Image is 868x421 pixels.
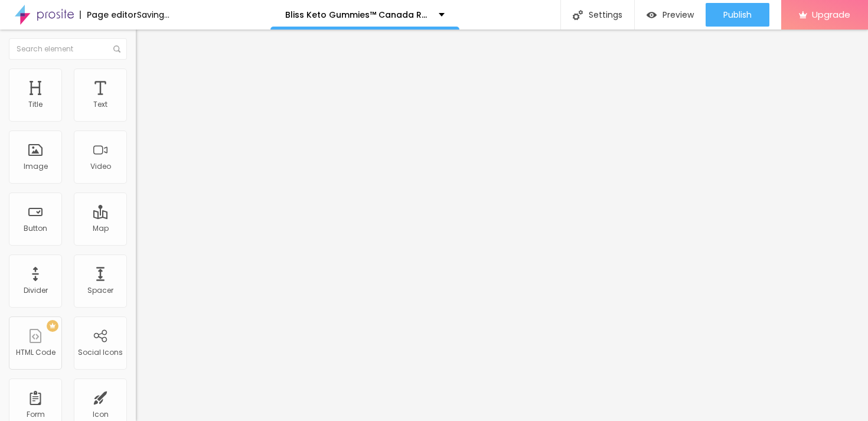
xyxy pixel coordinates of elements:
[24,224,47,233] div: Button
[28,100,43,109] div: Title
[78,348,123,357] div: Social Icons
[80,11,137,19] div: Page editor
[93,410,109,419] div: Icon
[635,3,706,27] button: Preview
[27,410,45,419] div: Form
[16,348,56,357] div: HTML Code
[723,10,752,19] span: Publish
[9,38,127,60] input: Search element
[93,224,109,233] div: Map
[90,162,111,171] div: Video
[87,286,113,295] div: Spacer
[136,30,868,421] iframe: Editor
[137,11,169,19] div: Saving...
[812,9,850,19] span: Upgrade
[663,10,694,19] span: Preview
[285,11,430,19] p: Bliss Keto Gummies™ Canada Review: Benefits, Ingredients, and Side Effects Explained
[24,162,48,171] div: Image
[93,100,107,109] div: Text
[647,10,657,20] img: view-1.svg
[24,286,48,295] div: Divider
[573,10,583,20] img: Icone
[113,45,120,53] img: Icone
[706,3,769,27] button: Publish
